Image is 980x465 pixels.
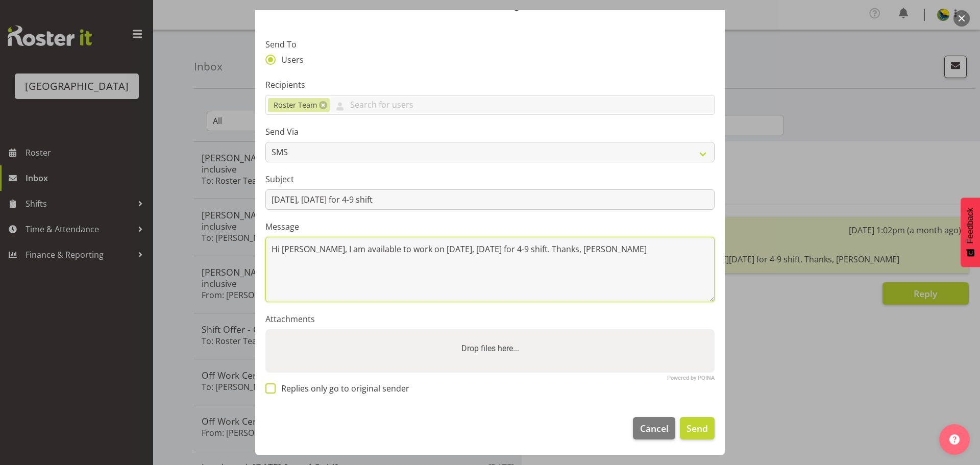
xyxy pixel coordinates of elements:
[687,422,708,435] span: Send
[640,422,669,435] span: Cancel
[274,100,317,111] span: Roster Team
[265,38,715,51] label: Send To
[966,208,975,243] span: Feedback
[265,126,715,138] label: Send Via
[961,198,980,267] button: Feedback - Show survey
[265,189,715,210] input: Subject
[265,221,715,233] label: Message
[276,383,409,394] span: Replies only go to original sender
[265,173,715,185] label: Subject
[667,376,715,380] a: Powered by PQINA
[330,97,714,113] input: Search for users
[265,79,715,91] label: Recipients
[949,434,960,445] img: help-xxl-2.png
[457,338,523,359] label: Drop files here...
[276,55,304,65] span: Users
[680,417,715,439] button: Send
[633,417,675,439] button: Cancel
[265,313,715,325] label: Attachments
